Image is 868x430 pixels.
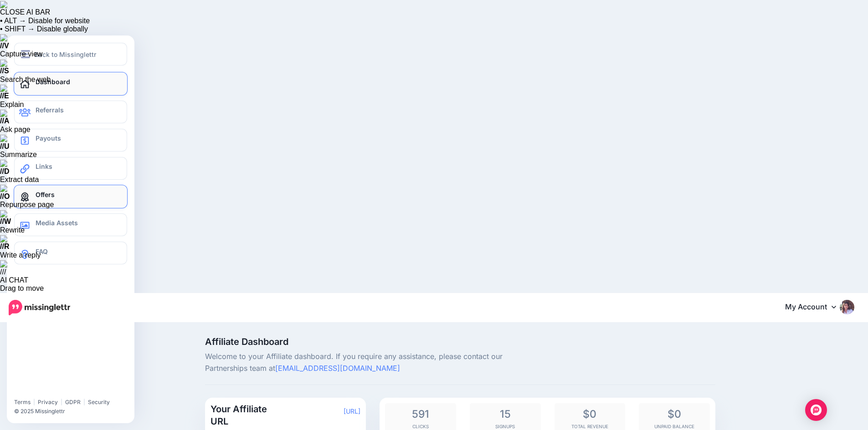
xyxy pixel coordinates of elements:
a: GDPR [65,399,81,405]
a: Security [88,399,110,405]
a: Terms [14,399,31,405]
h3: Your Affiliate URL [211,403,286,428]
p: Welcome to your Affiliate dashboard. If you require any assistance, please contact our Partnershi... [205,351,541,374]
span: | [83,399,85,405]
span: $0 [559,408,621,420]
span: $0 [643,408,705,420]
li: © 2025 Missinglettr [14,407,133,416]
span: 591 [390,408,452,420]
span: Affiliate Dashboard [205,337,541,346]
a: My Account [776,296,854,319]
span: 15 [474,408,536,420]
div: Open Intercom Messenger [805,399,827,421]
iframe: Twitter Follow Button [14,385,83,395]
span: | [61,399,62,405]
img: Missinglettr [9,300,70,315]
a: [URL] [344,407,360,415]
span: | [33,399,35,405]
a: [EMAIL_ADDRESS][DOMAIN_NAME] [275,364,400,373]
a: Privacy [38,399,58,405]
